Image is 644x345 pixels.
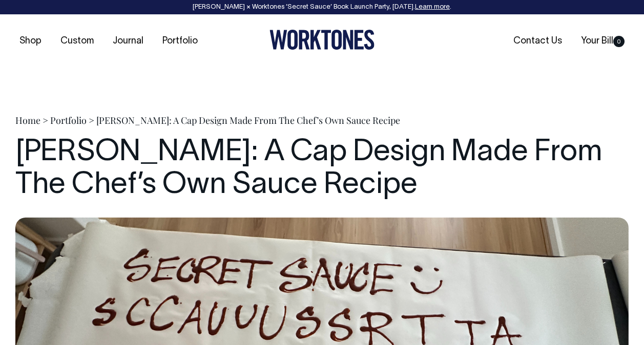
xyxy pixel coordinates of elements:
[50,114,87,126] a: Portfolio
[89,114,94,126] span: >
[415,4,450,10] a: Learn more
[109,33,148,50] a: Journal
[15,114,40,126] a: Home
[613,36,625,47] span: 0
[15,33,46,50] a: Shop
[10,4,634,11] div: [PERSON_NAME] × Worktones ‘Secret Sauce’ Book Launch Party, [DATE]. .
[15,137,629,202] h1: [PERSON_NAME]: A Cap Design Made From The Chef’s Own Sauce Recipe
[56,33,98,50] a: Custom
[158,33,202,50] a: Portfolio
[509,33,566,50] a: Contact Us
[43,114,48,126] span: >
[577,33,629,50] a: Your Bill0
[96,114,400,126] span: [PERSON_NAME]: A Cap Design Made From The Chef’s Own Sauce Recipe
